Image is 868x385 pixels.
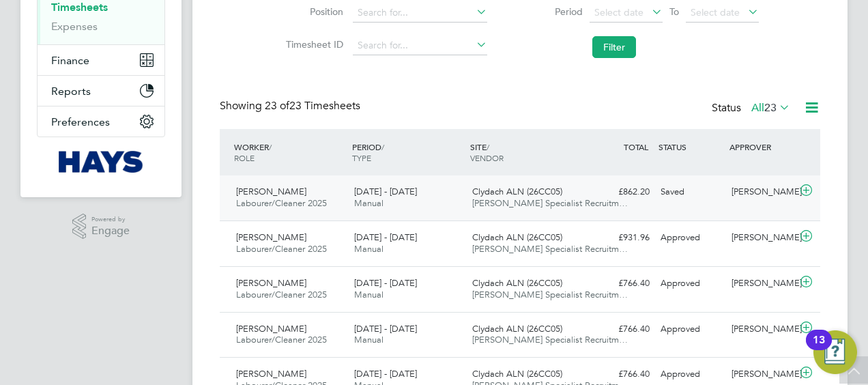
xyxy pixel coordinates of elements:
div: [PERSON_NAME] [726,181,797,203]
button: Finance [38,45,164,75]
span: Labourer/Cleaner 2025 [236,243,327,255]
span: Clydach ALN (26CC05) [472,277,562,289]
button: Filter [592,36,636,58]
span: Clydach ALN (26CC05) [472,323,562,334]
span: / [487,141,489,152]
span: [DATE] - [DATE] [354,323,417,334]
span: TYPE [352,152,371,163]
span: [PERSON_NAME] [236,368,306,380]
span: Clydach ALN (26CC05) [472,231,562,243]
span: [PERSON_NAME] [236,231,306,243]
span: Finance [51,54,89,67]
div: Approved [655,318,726,341]
span: ROLE [234,152,255,163]
button: Open Resource Center, 13 new notifications [813,330,857,374]
span: [PERSON_NAME] [236,277,306,289]
div: £931.96 [584,227,655,249]
label: Timesheet ID [282,38,343,51]
span: [PERSON_NAME] Specialist Recruitm… [472,243,628,255]
div: £862.20 [584,181,655,203]
span: Select date [691,6,740,18]
img: hays-logo-retina.png [59,151,144,173]
span: Preferences [51,115,110,128]
a: Timesheets [51,1,108,14]
span: To [665,3,683,20]
div: Saved [655,181,726,203]
span: TOTAL [624,141,648,152]
span: [PERSON_NAME] Specialist Recruitm… [472,289,628,300]
div: [PERSON_NAME] [726,227,797,249]
a: Powered byEngage [72,214,130,240]
span: 23 Timesheets [265,99,360,113]
label: Position [282,5,343,18]
span: VENDOR [470,152,504,163]
div: £766.40 [584,272,655,295]
label: All [751,101,790,115]
label: Period [521,5,583,18]
span: [PERSON_NAME] [236,186,306,197]
a: Go to home page [37,151,165,173]
span: Reports [51,85,91,98]
span: Powered by [91,214,130,225]
div: SITE [467,134,585,170]
span: [DATE] - [DATE] [354,368,417,380]
span: / [269,141,272,152]
span: Manual [354,289,384,300]
input: Search for... [353,36,487,55]
span: Manual [354,197,384,209]
span: [PERSON_NAME] Specialist Recruitm… [472,197,628,209]
button: Reports [38,76,164,106]
div: WORKER [231,134,349,170]
div: Approved [655,227,726,249]
div: Approved [655,272,726,295]
span: Select date [594,6,643,18]
span: Manual [354,243,384,255]
span: [DATE] - [DATE] [354,231,417,243]
div: 13 [813,340,825,358]
span: Manual [354,334,384,345]
div: [PERSON_NAME] [726,272,797,295]
input: Search for... [353,3,487,23]
span: Clydach ALN (26CC05) [472,368,562,380]
div: APPROVER [726,134,797,159]
span: [PERSON_NAME] Specialist Recruitm… [472,334,628,345]
div: PERIOD [349,134,467,170]
a: Expenses [51,20,98,33]
span: Labourer/Cleaner 2025 [236,197,327,209]
span: [PERSON_NAME] [236,323,306,334]
span: Labourer/Cleaner 2025 [236,289,327,300]
span: [DATE] - [DATE] [354,277,417,289]
span: Labourer/Cleaner 2025 [236,334,327,345]
div: Showing [220,99,363,113]
div: Status [712,99,793,118]
span: Engage [91,225,130,237]
span: / [381,141,384,152]
span: [DATE] - [DATE] [354,186,417,197]
div: £766.40 [584,318,655,341]
span: 23 of [265,99,289,113]
div: [PERSON_NAME] [726,318,797,341]
div: STATUS [655,134,726,159]
button: Preferences [38,106,164,137]
span: 23 [764,101,777,115]
span: Clydach ALN (26CC05) [472,186,562,197]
